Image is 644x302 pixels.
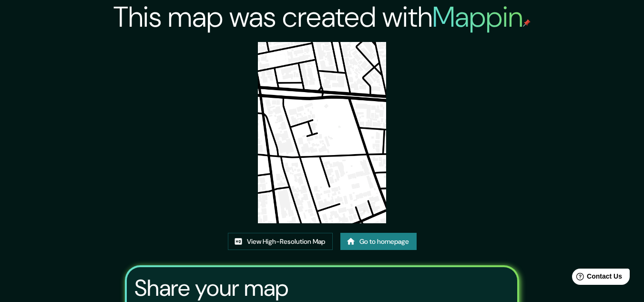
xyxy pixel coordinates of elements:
a: View High-Resolution Map [228,233,333,250]
iframe: Help widget launcher [559,265,634,292]
h3: Share your map [134,275,288,302]
a: Go to homepage [340,233,417,250]
img: created-map [258,42,386,223]
img: mappin-pin [523,19,531,27]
